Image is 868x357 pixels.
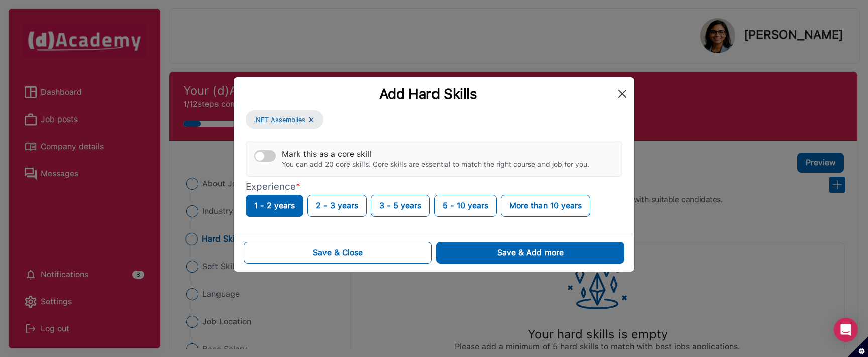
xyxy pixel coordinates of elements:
[282,149,589,159] div: Mark this as a core skill
[371,195,430,217] button: 3 - 5 years
[244,242,432,264] button: Save & Close
[434,195,497,217] button: 5 - 10 years
[501,195,590,217] button: More than 10 years
[254,115,305,125] span: .NET Assemblies
[436,242,624,264] button: Save & Add more
[246,195,303,217] button: 1 - 2 years
[242,85,614,102] div: Add Hard Skills
[246,181,622,193] p: Experience
[834,318,858,342] div: Open Intercom Messenger
[307,195,367,217] button: 2 - 3 years
[848,337,868,357] button: Set cookie preferences
[254,150,276,162] button: Mark this as a core skillYou can add 20 core skills. Core skills are essential to match the right...
[313,247,363,259] div: Save & Close
[614,86,630,102] button: Close
[246,110,323,129] button: .NET Assemblies
[307,115,315,124] img: ...
[497,247,564,259] div: Save & Add more
[282,160,589,169] div: You can add 20 core skills. Core skills are essential to match the right course and job for you.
